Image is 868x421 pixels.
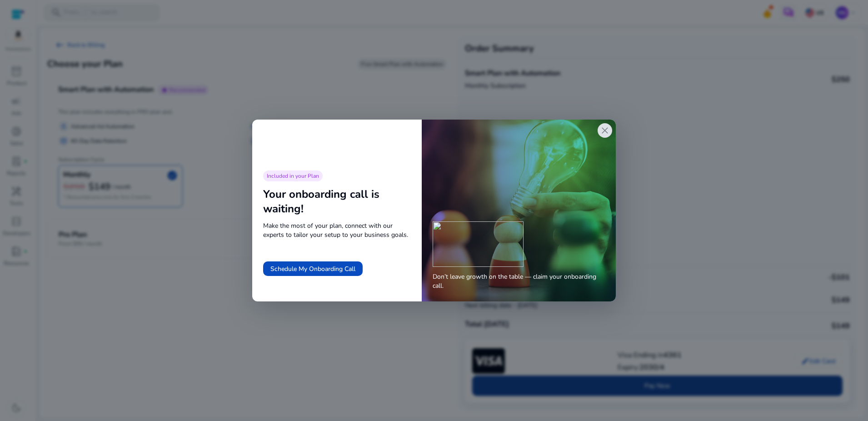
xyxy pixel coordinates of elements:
[263,187,411,216] div: Your onboarding call is waiting!
[263,261,363,276] button: Schedule My Onboarding Call
[267,172,319,180] span: Included in your Plan
[270,264,355,274] span: Schedule My Onboarding Call
[263,221,411,240] span: Make the most of your plan, connect with our experts to tailor your setup to your business goals.
[599,125,610,136] span: close
[433,272,605,291] span: Don’t leave growth on the table — claim your onboarding call.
